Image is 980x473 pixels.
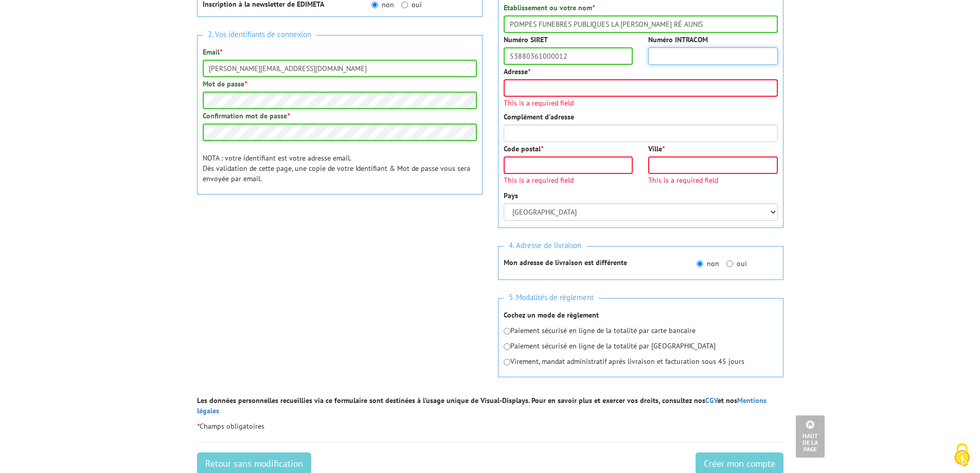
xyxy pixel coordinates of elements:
[944,438,980,473] button: Cookies (fenêtre modale)
[697,260,703,267] input: non
[504,3,595,13] label: Etablissement ou votre nom
[949,442,975,468] img: Cookies (fenêtre modale)
[197,396,767,415] strong: Les données personnelles recueillies via ce formulaire sont destinées à l’usage unique de Visual-...
[504,310,599,320] strong: Cochez un mode de règlement
[504,144,543,154] label: Code postal
[197,396,767,415] a: Mentions légales
[504,177,633,184] span: This is a required field
[203,79,247,89] label: Mot de passe
[504,99,778,107] span: This is a required field
[371,2,378,8] input: non
[504,258,627,267] strong: Mon adresse de livraison est différente
[648,177,778,184] span: This is a required field
[726,258,747,269] label: oui
[203,47,222,57] label: Email
[504,190,518,201] label: Pays
[504,239,586,253] span: 4. Adresse de livraison
[726,260,733,267] input: oui
[648,34,708,45] label: Numéro INTRACOM
[203,111,290,121] label: Confirmation mot de passe
[203,28,316,42] span: 2. Vos identifiants de connexion
[504,341,778,351] p: Paiement sécurisé en ligne de la totalité par [GEOGRAPHIC_DATA]
[705,396,718,405] a: CGV
[504,112,574,122] label: Complément d'adresse
[401,2,408,8] input: oui
[504,291,599,305] span: 5. Modalités de règlement
[504,34,548,45] label: Numéro SIRET
[197,213,353,253] iframe: reCAPTCHA
[504,325,778,336] p: Paiement sécurisé en ligne de la totalité par carte bancaire
[796,415,825,458] a: Haut de la page
[197,421,783,431] p: Champs obligatoires
[504,66,530,77] label: Adresse
[697,258,719,269] label: non
[648,144,665,154] label: Ville
[203,153,477,184] p: NOTA : votre identifiant est votre adresse email. Dès validation de cette page, une copie de votr...
[504,356,778,366] p: Virement, mandat administratif après livraison et facturation sous 45 jours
